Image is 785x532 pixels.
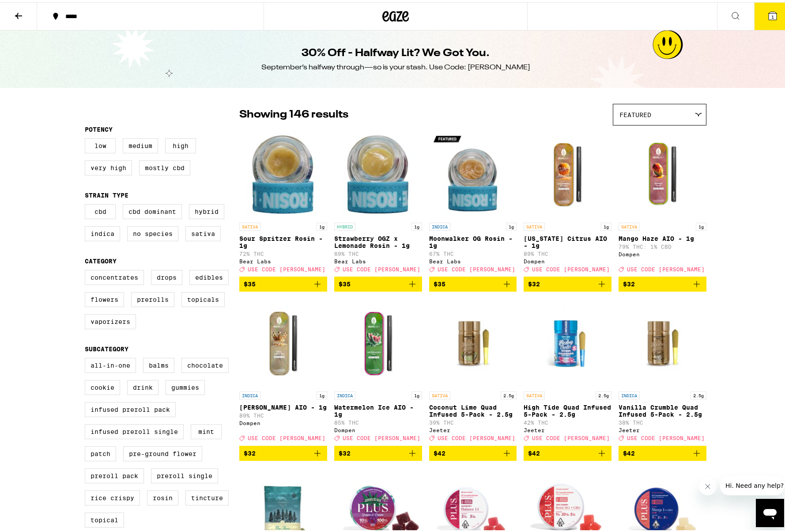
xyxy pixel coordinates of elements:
button: Add to bag [619,444,706,459]
iframe: Message from company [720,474,784,493]
span: $32 [528,278,540,285]
button: Add to bag [334,444,422,459]
p: 1g [601,220,611,228]
label: Pre-ground Flower [123,444,202,459]
img: Bear Labs - Sour Spritzer Rosin - 1g [239,128,327,216]
img: Dompen - King Louis XIII AIO - 1g [239,296,327,385]
label: Indica [85,224,120,239]
div: September’s halfway through—so is your stash. Use Code: [PERSON_NAME] [261,61,530,70]
label: Balms [143,356,174,371]
p: 1g [317,220,327,228]
div: Dompen [334,425,422,431]
label: Cookie [85,378,120,393]
p: Coconut Lime Quad Infused 5-Pack - 2.5g [429,402,517,416]
span: Featured [619,109,651,116]
iframe: Button to launch messaging window [756,497,784,525]
label: Mostly CBD [139,158,190,173]
button: Add to bag [239,274,327,289]
span: $32 [244,448,256,455]
span: $42 [434,448,445,455]
label: Gummies [166,378,205,393]
a: Open page for Strawberry OGZ x Lemonade Rosin - 1g from Bear Labs [334,128,422,274]
p: SATIVA [429,389,450,397]
button: Add to bag [524,444,611,459]
span: $42 [528,448,540,455]
p: Showing 146 results [239,105,348,120]
p: 79% THC: 1% CBD [619,242,706,247]
a: Open page for Coconut Lime Quad Infused 5-Pack - 2.5g from Jeeter [429,296,517,443]
p: [US_STATE] Citrus AIO - 1g [524,233,611,247]
p: Vanilla Crumble Quad Infused 5-Pack - 2.5g [619,402,706,416]
a: Open page for Sour Spritzer Rosin - 1g from Bear Labs [239,128,327,274]
p: SATIVA [619,220,640,228]
p: 1g [411,389,422,397]
span: USE CODE [PERSON_NAME] [438,264,515,270]
button: Add to bag [524,274,611,289]
p: SATIVA [524,389,545,397]
p: Sour Spritzer Rosin - 1g [239,233,327,247]
label: Hybrid [189,202,224,217]
label: Preroll Pack [85,466,144,481]
span: $35 [434,278,445,285]
img: Bear Labs - Strawberry OGZ x Lemonade Rosin - 1g [334,128,422,216]
p: 1g [317,389,327,397]
p: 72% THC [239,249,327,255]
p: 85% THC [334,418,422,423]
span: USE CODE [PERSON_NAME] [248,433,325,439]
div: Bear Labs [239,256,327,262]
label: Very High [85,158,132,173]
p: HYBRID [334,220,355,228]
p: INDICA [619,389,640,397]
label: Sativa [185,224,221,239]
label: Preroll Single [151,466,218,481]
p: 2.5g [596,389,611,397]
button: Add to bag [429,274,517,289]
span: $35 [244,278,256,285]
label: Drink [127,378,159,393]
span: USE CODE [PERSON_NAME] [532,433,610,439]
span: $35 [339,278,351,285]
p: 69% THC [334,249,422,255]
span: USE CODE [PERSON_NAME] [627,433,705,439]
span: 1 [771,12,774,17]
span: USE CODE [PERSON_NAME] [248,264,325,270]
p: High Tide Quad Infused 5-Pack - 2.5g [524,402,611,416]
label: Topicals [181,290,225,305]
div: Dompen [239,418,327,424]
span: USE CODE [PERSON_NAME] [343,433,420,439]
label: High [165,136,196,151]
img: Jeeter - High Tide Quad Infused 5-Pack - 2.5g [524,296,611,385]
button: Add to bag [334,274,422,289]
a: Open page for Mango Haze AIO - 1g from Dompen [619,128,706,274]
a: Open page for High Tide Quad Infused 5-Pack - 2.5g from Jeeter [524,296,611,443]
label: Low [85,136,116,151]
a: Open page for California Citrus AIO - 1g from Dompen [524,128,611,274]
p: 2.5g [501,389,517,397]
p: SATIVA [239,220,260,228]
label: Rice Crispy [85,488,140,503]
p: INDICA [429,220,450,228]
div: Bear Labs [334,256,422,262]
legend: Category [85,255,117,262]
p: 1g [696,220,706,228]
img: Dompen - California Citrus AIO - 1g [524,128,611,216]
label: CBD Dominant [123,202,182,217]
label: No Species [127,224,178,239]
span: $32 [623,278,635,285]
p: INDICA [239,389,260,397]
label: Tincture [185,488,229,503]
button: Add to bag [429,444,517,459]
a: Open page for Moonwalker OG Rosin - 1g from Bear Labs [429,128,517,274]
label: Vaporizers [85,312,136,327]
label: Edibles [189,268,229,283]
label: Flowers [85,290,124,305]
legend: Strain Type [85,190,128,197]
p: 42% THC [524,418,611,423]
p: INDICA [334,389,355,397]
p: 1g [506,220,517,228]
label: Prerolls [131,290,174,305]
span: USE CODE [PERSON_NAME] [532,264,610,270]
div: Jeeter [524,425,611,431]
p: 67% THC [429,249,517,255]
